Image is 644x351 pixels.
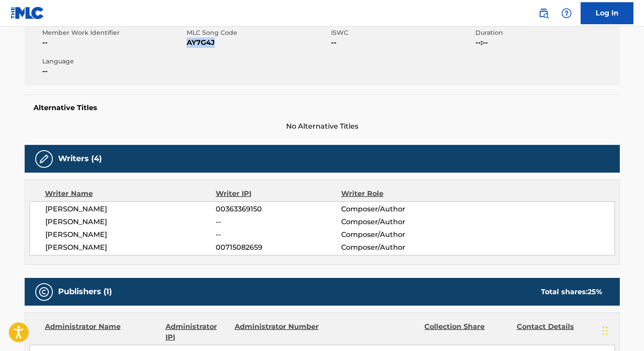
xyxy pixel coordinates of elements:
img: help [561,8,572,18]
span: Language [42,57,184,66]
div: Writer IPI [216,188,341,199]
span: No Alternative Titles [25,121,620,132]
span: [PERSON_NAME] [45,217,216,227]
a: Log In [581,2,633,24]
span: [PERSON_NAME] [45,229,216,240]
div: Help [558,4,575,22]
a: Public Search [535,4,552,22]
span: --:-- [475,37,618,48]
h5: Writers (4) [58,154,102,164]
span: MLC Song Code [187,28,329,37]
span: ISWC [331,28,473,37]
iframe: Chat Widget [600,309,644,351]
h5: Alternative Titles [33,103,611,112]
span: Composer/Author [341,204,455,214]
div: Administrator Number [235,321,320,343]
img: Publishers [39,287,49,297]
span: Duration [475,28,618,37]
span: -- [42,37,184,48]
img: Writers [39,154,49,164]
span: Member Work Identifier [42,28,184,37]
div: Arrastar [603,318,608,344]
div: Collection Share [424,321,510,343]
span: -- [216,229,341,240]
div: Total shares: [541,287,602,297]
span: [PERSON_NAME] [45,204,216,214]
span: Composer/Author [341,229,455,240]
img: search [538,8,549,18]
span: -- [42,66,184,77]
span: Composer/Author [341,242,455,253]
div: Widget de chat [600,309,644,351]
div: Administrator IPI [166,321,228,343]
div: Contact Details [517,321,602,343]
span: AY7G4J [187,37,329,48]
span: -- [331,37,473,48]
span: [PERSON_NAME] [45,242,216,253]
div: Writer Name [45,188,216,199]
span: Composer/Author [341,217,455,227]
h5: Publishers (1) [58,287,112,297]
div: Administrator Name [45,321,159,343]
span: 00363369150 [216,204,341,214]
span: -- [216,217,341,227]
span: 00715082659 [216,242,341,253]
div: Writer Role [341,188,455,199]
img: MLC Logo [11,7,44,19]
span: 25 % [588,288,602,296]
